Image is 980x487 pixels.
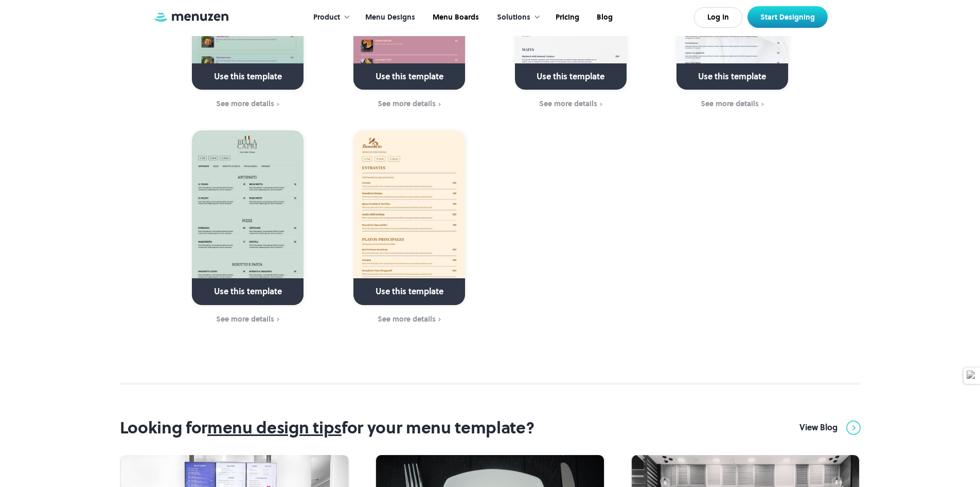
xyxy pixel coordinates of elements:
div: See more details [378,315,436,323]
a: Menu Boards [423,2,487,33]
a: See more details [174,314,323,325]
div: Solutions [497,12,530,23]
div: View Blog [799,422,838,433]
a: View Blog [799,418,861,437]
h2: Looking for for your menu template? [120,418,534,437]
a: Log In [694,7,742,28]
a: Blog [587,2,620,33]
a: See more details [335,98,484,110]
div: Product [303,2,355,33]
a: See more details [658,98,807,110]
a: menu design tips [207,416,342,439]
a: See more details [174,98,323,110]
a: See more details [496,98,645,110]
div: Solutions [487,2,546,33]
div: See more details [378,99,436,108]
a: Menu Designs [355,2,423,33]
div: Product [313,12,340,23]
div: See more details [701,99,759,108]
a: Start Designing [747,6,828,28]
div: See more details [216,315,274,323]
div: See more details [216,99,274,108]
a: Pricing [546,2,587,33]
a: Use this template [192,130,304,305]
div: See more details [539,99,597,108]
a: Use this template [353,130,465,305]
a: See more details [335,314,484,325]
